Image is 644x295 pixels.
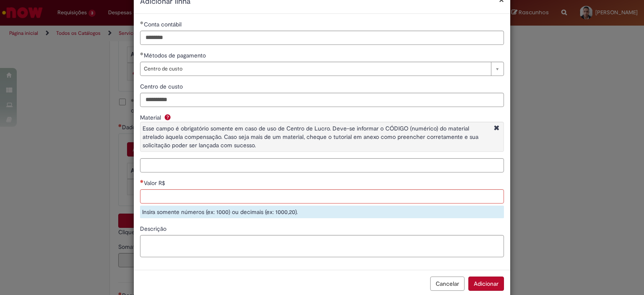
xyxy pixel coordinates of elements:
[163,114,173,120] span: Ajuda para Material
[492,124,501,133] i: Fechar More information Por question_material
[140,206,504,218] div: Insira somente números (ex: 1000) ou decimais (ex: 1000,20).
[140,189,504,204] input: Valor R$
[143,125,478,149] span: Esse campo é obrigatório somente em caso de uso de Centro de Lucro. Deve-se informar o CÓDIGO (nu...
[140,235,504,258] textarea: Descrição
[140,180,144,183] span: Necessários
[144,62,487,76] span: Centro de custo
[144,21,183,28] span: Conta contábil
[140,114,163,121] span: Material
[468,277,504,291] button: Adicionar
[140,93,504,107] input: Centro de custo
[140,21,144,24] span: Obrigatório Preenchido
[430,277,465,291] button: Cancelar
[140,83,184,90] span: Centro de custo
[140,31,504,45] input: Conta contábil
[140,225,168,232] span: Descrição
[144,179,167,187] span: Valor R$
[140,158,504,172] input: Material
[144,52,208,59] span: Métodos de pagamento
[140,52,144,55] span: Obrigatório Preenchido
